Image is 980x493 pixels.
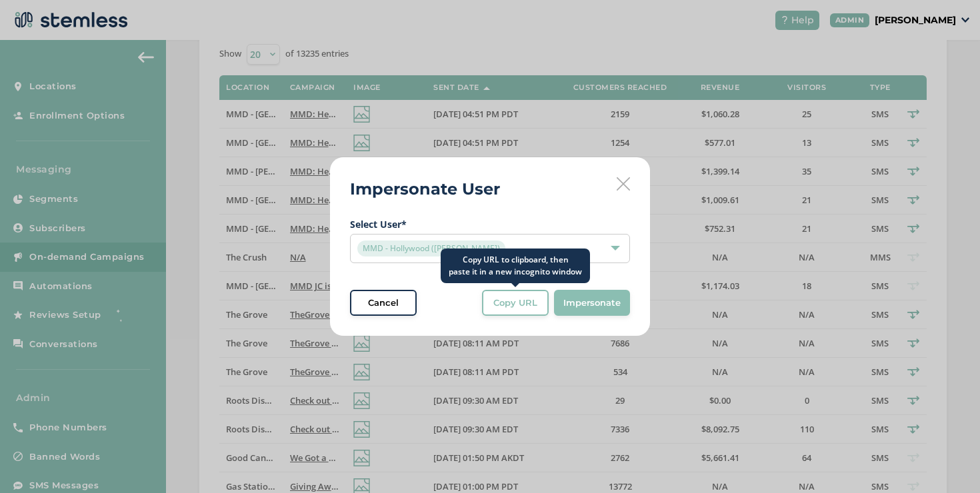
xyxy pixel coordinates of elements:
[350,217,630,231] label: Select User
[482,290,549,316] button: Copy URL
[913,429,980,493] iframe: Chat Widget
[350,177,500,201] h2: Impersonate User
[441,248,590,283] div: Copy URL to clipboard, then paste it in a new incognito window
[554,290,630,316] button: Impersonate
[350,290,417,316] button: Cancel
[563,296,621,310] span: Impersonate
[357,241,505,256] span: MMD - Hollywood ([PERSON_NAME])
[493,296,537,310] span: Copy URL
[368,296,399,310] span: Cancel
